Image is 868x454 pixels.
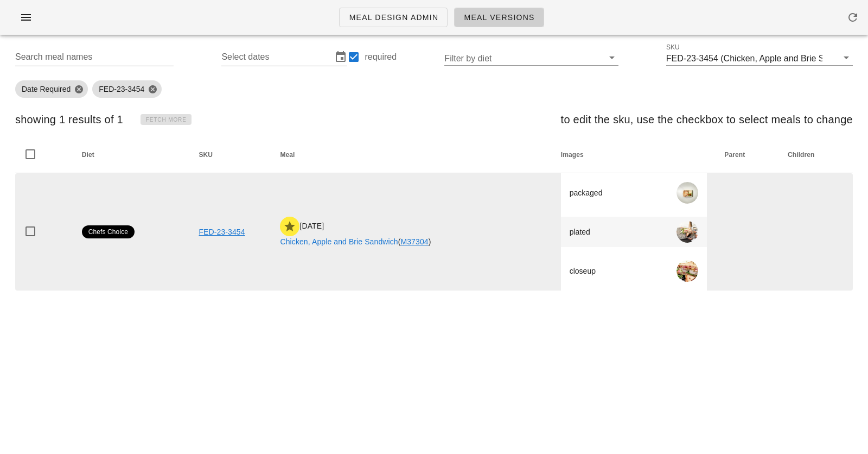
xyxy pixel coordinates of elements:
a: Meal Versions [454,8,544,27]
div: Filter by diet [444,51,618,65]
a: Chicken, Apple and Brie Sandwich [280,237,398,246]
div: packaged [570,181,668,205]
span: FED-23-3454 [99,80,155,98]
a: Meal Design Admin [339,8,448,27]
th: Diet [73,137,190,173]
div: plated [570,220,668,244]
th: Parent [716,137,779,173]
th: Images [552,137,716,173]
span: Meal Versions [463,13,534,22]
span: Chefs Choice [88,225,128,238]
button: Close [74,84,84,94]
span: Meal Design Admin [348,13,438,22]
button: Close [148,84,157,94]
label: SKU [666,43,680,52]
span: Date Required [22,80,81,98]
th: Meal [271,137,552,173]
td: [DATE] ( ) [271,173,552,291]
label: required [365,52,397,62]
div: closeup [570,259,668,283]
div: showing 1 results of 1 to edit the sku, use the checkbox to select meals to change [7,102,861,137]
th: Children [779,137,853,173]
th: SKU [190,137,271,173]
a: FED-23-3454 [199,228,245,236]
a: M37304 [400,237,428,246]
